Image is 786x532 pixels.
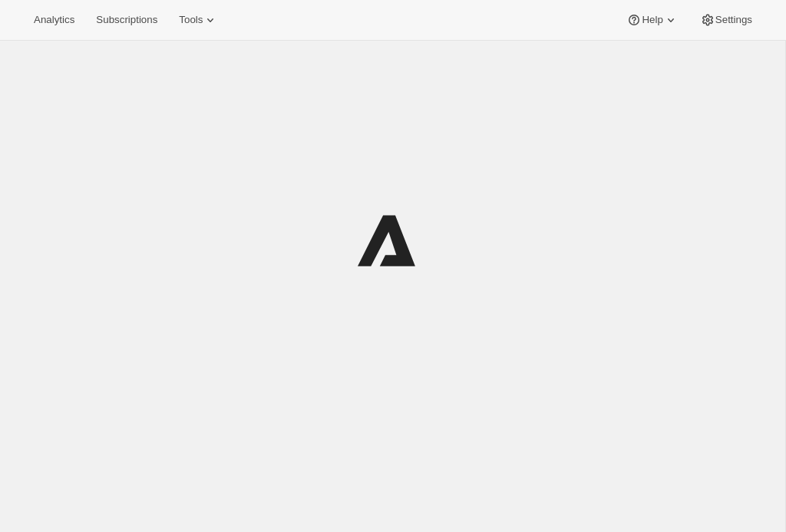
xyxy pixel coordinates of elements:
span: Settings [715,14,752,26]
button: Analytics [25,9,84,31]
span: Analytics [34,14,74,26]
span: Help [642,14,662,26]
button: Help [617,9,687,31]
button: Subscriptions [87,9,167,31]
button: Tools [170,9,227,31]
span: Tools [179,14,203,26]
span: Subscriptions [96,14,157,26]
button: Settings [691,9,761,31]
